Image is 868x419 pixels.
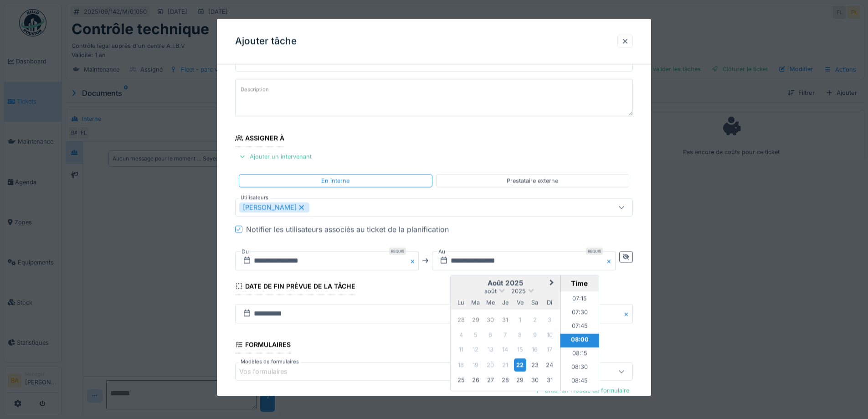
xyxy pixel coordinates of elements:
[544,296,556,309] div: dimanche
[235,36,297,47] h3: Ajouter tâche
[499,296,511,309] div: jeudi
[544,374,556,387] div: Choose dimanche 31 août 2025
[560,375,599,388] li: 08:45
[239,367,300,377] div: Vos formulaires
[469,344,482,356] div: Not available mardi 12 août 2025
[437,247,446,257] label: Au
[499,329,511,341] div: Not available jeudi 7 août 2025
[453,313,557,388] div: Month août, 2025
[246,224,449,235] div: Notifier les utilisateurs associés au ticket de la planification
[469,329,482,341] div: Not available mardi 5 août 2025
[563,279,596,288] div: Time
[484,359,497,371] div: Not available mercredi 20 août 2025
[560,320,599,334] li: 07:45
[606,251,616,270] button: Close
[514,358,526,372] div: Choose vendredi 22 août 2025
[409,251,419,270] button: Close
[484,288,497,295] span: août
[455,344,467,356] div: Not available lundi 11 août 2025
[544,329,556,341] div: Not available dimanche 10 août 2025
[514,329,526,341] div: Not available vendredi 8 août 2025
[560,291,599,391] ul: Time
[469,359,482,371] div: Not available mardi 19 août 2025
[514,314,526,326] div: Not available vendredi 1 août 2025
[455,359,467,371] div: Not available lundi 18 août 2025
[529,344,541,356] div: Not available samedi 16 août 2025
[484,296,497,309] div: mercredi
[239,202,309,212] div: [PERSON_NAME]
[455,314,467,326] div: Not available lundi 28 juillet 2025
[499,344,511,356] div: Not available jeudi 14 août 2025
[239,84,271,96] label: Description
[484,344,497,356] div: Not available mercredi 13 août 2025
[560,361,599,375] li: 08:30
[560,388,599,402] li: 09:00
[529,374,541,387] div: Choose samedi 30 août 2025
[235,132,284,147] div: Assigner à
[469,374,482,387] div: Choose mardi 26 août 2025
[484,314,497,326] div: Not available mercredi 30 juillet 2025
[484,374,497,387] div: Choose mercredi 27 août 2025
[560,334,599,347] li: 08:00
[529,329,541,341] div: Not available samedi 9 août 2025
[507,176,558,185] div: Prestataire externe
[544,314,556,326] div: Not available dimanche 3 août 2025
[235,279,355,295] div: Date de fin prévue de la tâche
[560,306,599,320] li: 07:30
[529,359,541,371] div: Choose samedi 23 août 2025
[544,344,556,356] div: Not available dimanche 17 août 2025
[544,359,556,371] div: Choose dimanche 24 août 2025
[623,304,633,323] button: Close
[241,247,250,257] label: Du
[455,296,467,309] div: lundi
[455,374,467,387] div: Choose lundi 25 août 2025
[514,296,526,309] div: vendredi
[545,276,560,291] button: Next Month
[586,248,603,255] div: Requis
[514,344,526,356] div: Not available vendredi 15 août 2025
[389,248,406,255] div: Requis
[239,194,270,202] label: Utilisateurs
[560,347,599,361] li: 08:15
[455,329,467,341] div: Not available lundi 4 août 2025
[499,314,511,326] div: Not available jeudi 31 juillet 2025
[514,374,526,387] div: Choose vendredi 29 août 2025
[529,314,541,326] div: Not available samedi 2 août 2025
[560,293,599,306] li: 07:15
[451,279,560,287] h2: août 2025
[499,359,511,371] div: Not available jeudi 21 août 2025
[529,296,541,309] div: samedi
[235,151,315,163] div: Ajouter un intervenant
[499,374,511,387] div: Choose jeudi 28 août 2025
[239,358,301,366] label: Modèles de formulaires
[484,329,497,341] div: Not available mercredi 6 août 2025
[321,176,349,185] div: En interne
[511,288,526,295] span: 2025
[469,314,482,326] div: Not available mardi 29 juillet 2025
[235,338,291,353] div: Formulaires
[469,296,482,309] div: mardi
